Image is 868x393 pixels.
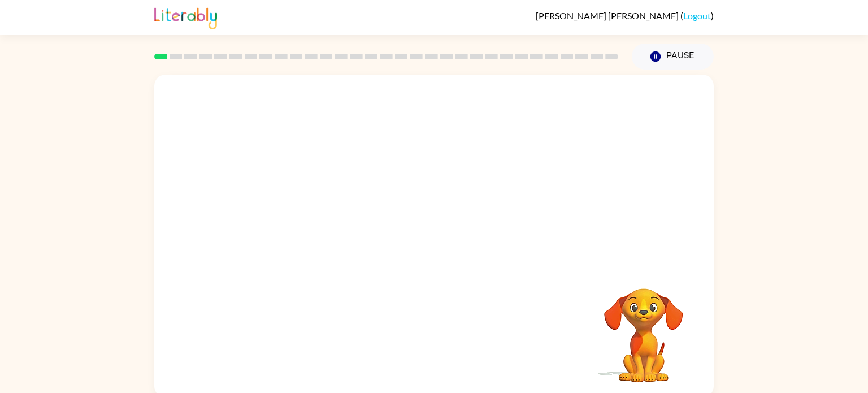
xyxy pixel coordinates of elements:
[632,44,714,70] button: Pause
[536,10,680,21] span: [PERSON_NAME] [PERSON_NAME]
[587,271,700,384] video: Your browser must support playing .mp4 files to use Literably. Please try using another browser.
[536,10,714,21] div: ( )
[154,5,217,29] img: Literably
[683,10,711,21] a: Logout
